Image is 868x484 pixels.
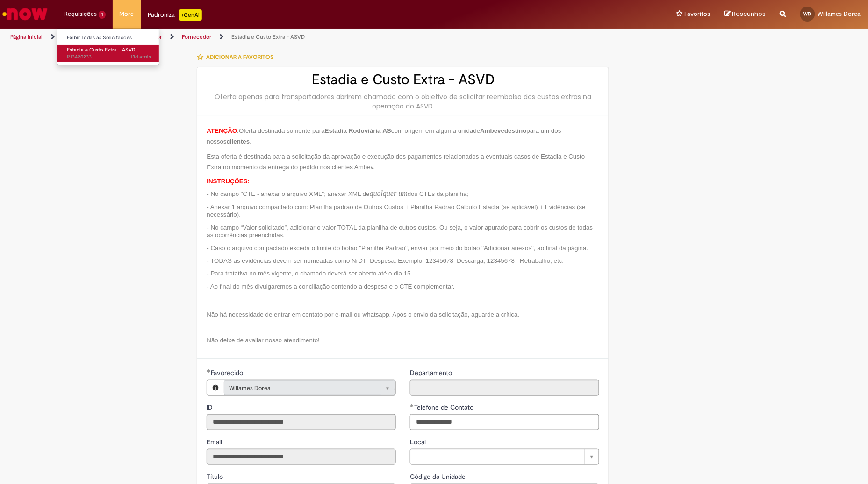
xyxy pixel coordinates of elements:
[207,368,245,377] label: Somente leitura - Necessários - Favorecido
[67,46,136,53] span: Estadia e Custo Extra - ASVD
[229,381,372,396] span: Willames Dorea
[410,380,599,396] input: Departamento
[207,449,396,465] input: Email
[207,270,412,277] span: - Para tratativa no mês vigente, o chamado deverá ser aberto até o dia 15.
[57,33,160,43] a: Exibir Todas as Solicitações
[410,368,454,377] label: Somente leitura - Departamento
[1,5,49,23] img: ServiceNow
[207,245,588,252] span: - Caso o arquivo compactado exceda o limite do botão "Planilha Padrão", enviar por meio do botão ...
[410,472,467,481] label: Somente leitura - Código da Unidade
[224,380,395,395] a: Willames DoreaLimpar campo Favorecido
[231,33,305,41] a: Estadia e Custo Extra - ASVD
[237,127,239,134] span: :
[207,337,320,344] span: Não deixe de avaliar nosso atendimento!
[120,9,134,19] span: More
[207,72,599,87] h2: Estadia e Custo Extra - ASVD
[197,47,279,67] button: Adicionar a Favoritos
[732,9,766,18] span: Rascunhos
[207,127,561,145] span: Oferta destinada somente para com origem em alguma unidade e para um dos nossos .
[725,10,766,19] a: Rascunhos
[227,138,250,145] span: clientes
[179,9,202,21] p: +GenAi
[207,203,586,218] span: - Anexar 1 arquivo compactado com: Planilha padrão de Outros Custos + Planilha Padrão Cálculo Est...
[414,403,475,412] span: Telefone de Contato
[504,127,526,134] span: destino
[67,53,151,61] span: R13420233
[410,368,454,377] span: Somente leitura - Departamento
[207,257,564,264] span: - TODAS as evidências devem ser nomeadas como NrDT_Despesa. Exemplo: 12345678_Descarga; 12345678_...
[57,45,160,62] a: Aberto R13420233 : Estadia e Custo Extra - ASVD
[410,404,414,407] span: Obrigatório Preenchido
[408,190,468,197] span: dos CTEs da planilha;
[130,53,151,60] time: 15/08/2025 11:12:35
[57,28,159,65] ul: Requisições
[207,438,224,446] span: Somente leitura - Email
[207,92,599,111] div: Oferta apenas para transportadores abrirem chamado com o objetivo de solicitar reembolso dos cust...
[207,380,224,395] button: Favorecido, Visualizar este registro Willames Dorea
[410,438,428,446] span: Local
[207,403,215,412] label: Somente leitura - ID
[207,127,237,134] span: ATENÇÃO
[207,414,396,430] input: ID
[211,368,245,377] span: Necessários - Favorecido
[148,9,202,21] div: Padroniza
[804,11,811,17] span: WD
[207,153,585,171] span: Esta oferta é destinada para a solicitação da aprovação e execução dos pagamentos relacionados a ...
[207,283,454,290] span: - Ao final do mês divulgaremos a conciliação contendo a despesa e o CTE complementar.
[7,29,572,46] ul: Trilhas de página
[207,403,215,412] span: Somente leitura - ID
[410,414,599,430] input: Telefone de Contato
[207,311,519,318] span: Não há necessidade de entrar em contato por e-mail ou whatsapp. Após o envio da solicitação, agua...
[410,472,467,481] span: Somente leitura - Código da Unidade
[480,127,501,134] span: Ambev
[207,190,369,197] span: - No campo "CTE - anexar o arquivo XML"; anexar XML de
[207,369,211,373] span: Obrigatório Preenchido
[99,11,106,19] span: 1
[818,10,861,18] span: Willames Dorea
[207,224,593,239] span: - No campo “Valor solicitado”, adicionar o valor TOTAL da planilha de outros custos. Ou seja, o v...
[206,53,273,61] span: Adicionar a Favoritos
[325,127,381,134] span: Estadia Rodoviária
[685,9,710,19] span: Favoritos
[130,53,151,60] span: 13d atrás
[370,189,408,197] span: qualquer um
[383,127,392,134] span: AS
[410,449,599,465] a: Limpar campo Local
[182,33,211,41] a: Fornecedor
[10,33,43,41] a: Página inicial
[207,472,225,481] label: Somente leitura - Título
[207,472,225,481] span: Somente leitura - Título
[207,437,224,447] label: Somente leitura - Email
[207,178,250,185] span: INSTRUÇÕES:
[64,9,97,19] span: Requisições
